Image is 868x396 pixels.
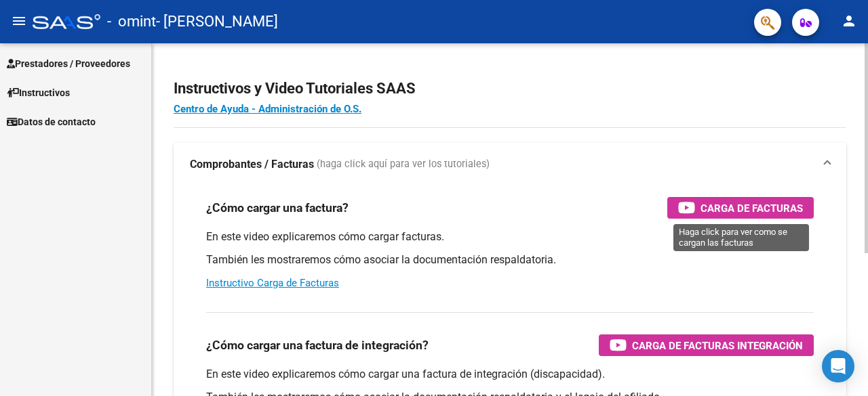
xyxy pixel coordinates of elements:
[7,56,130,71] span: Prestadores / Proveedores
[599,334,814,356] button: Carga de Facturas Integración
[317,157,490,172] span: (haga click aquí para ver los tutoriales)
[174,143,846,186] mat-expansion-panel-header: Comprobantes / Facturas (haga click aquí para ver los tutoriales)
[206,367,814,382] p: En este video explicaremos cómo cargar una factura de integración (discapacidad).
[206,277,339,289] a: Instructivo Carga de Facturas
[7,114,96,129] span: Datos de contacto
[206,252,814,267] p: También les mostraremos cómo asociar la documentación respaldatoria.
[190,157,314,172] strong: Comprobantes / Facturas
[206,229,814,244] p: En este video explicaremos cómo cargar facturas.
[841,13,857,29] mat-icon: person
[632,337,803,354] span: Carga de Facturas Integración
[107,7,156,37] span: - omint
[174,76,846,102] h2: Instructivos y Video Tutoriales SAAS
[701,200,803,217] span: Carga de Facturas
[667,197,814,219] button: Carga de Facturas
[156,7,278,37] span: - [PERSON_NAME]
[206,198,349,217] h3: ¿Cómo cargar una factura?
[822,350,854,382] div: Open Intercom Messenger
[7,85,70,100] span: Instructivos
[206,336,429,355] h3: ¿Cómo cargar una factura de integración?
[11,13,27,29] mat-icon: menu
[174,103,361,115] a: Centro de Ayuda - Administración de O.S.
